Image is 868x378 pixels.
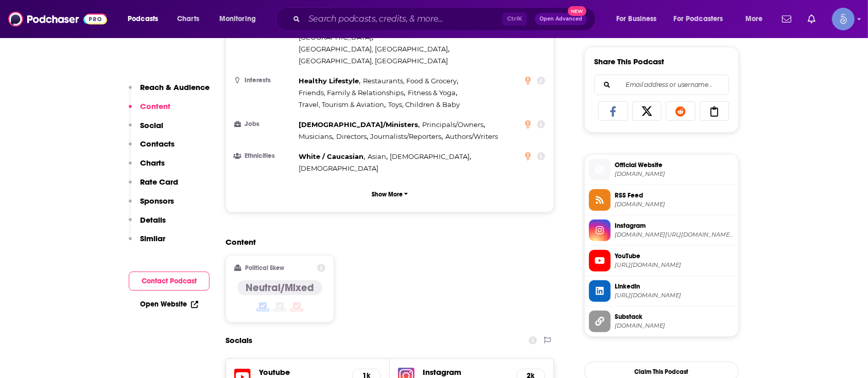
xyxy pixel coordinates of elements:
span: , [299,75,360,87]
button: open menu [738,11,776,27]
button: Sponsors [129,196,174,215]
button: Content [129,101,170,120]
h3: Interests [234,77,294,84]
a: Substack[DOMAIN_NAME] [589,311,734,332]
span: Restaurants, Food & Grocery [363,77,457,85]
span: adamrinde.substack.com [615,322,734,330]
span: [DEMOGRAPHIC_DATA] [299,164,378,172]
h3: Jobs [234,121,294,128]
h5: Instagram [423,367,508,377]
h3: Share This Podcast [594,57,664,66]
a: Copy Link [700,101,730,121]
span: Principals/Owners [422,120,483,129]
span: Logged in as Spiral5-G1 [832,8,855,30]
button: open menu [609,11,670,27]
h2: Political Skew [246,264,285,272]
button: Similar [129,233,165,253]
p: Rate Card [140,177,178,187]
span: [DEMOGRAPHIC_DATA]/Ministers [299,120,418,129]
span: https://www.linkedin.com/in/drrinde [615,292,734,299]
span: Friends, Family & Relationships [299,88,404,97]
span: More [745,12,763,26]
span: [GEOGRAPHIC_DATA] [299,33,372,41]
button: open menu [120,11,171,27]
span: , [408,87,457,99]
span: , [368,151,388,163]
div: Search podcasts, credits, & more... [286,7,605,31]
span: [DEMOGRAPHIC_DATA] [390,152,470,160]
span: Ctrl K [502,12,527,26]
p: Show More [372,191,403,198]
span: , [299,131,334,142]
span: Toys, Children & Baby [388,100,460,109]
img: User Profile [832,8,855,30]
span: , [299,87,405,99]
span: Monitoring [219,12,256,26]
input: Email address or username... [603,75,720,95]
span: New [568,6,586,16]
span: Authors/Writers [445,132,498,140]
h5: Youtube [259,367,344,377]
span: YouTube [615,251,734,261]
span: https://www.youtube.com/@onethingpodcast [615,261,734,269]
span: Linkedin [615,282,734,291]
span: Charts [177,12,199,26]
p: Charts [140,158,165,168]
span: Podcasts [128,12,158,26]
span: , [363,75,458,87]
h4: Neutral/Mixed [246,281,314,294]
a: Linkedin[URL][DOMAIN_NAME] [589,280,734,302]
a: Show notifications dropdown [778,10,795,28]
span: For Podcasters [674,12,723,26]
a: Instagram[DOMAIN_NAME][URL][DOMAIN_NAME][PERSON_NAME] [589,220,734,241]
p: Social [140,120,163,130]
a: YouTube[URL][DOMAIN_NAME] [589,250,734,272]
a: Share on Reddit [666,101,696,121]
a: RSS Feed[DOMAIN_NAME] [589,189,734,211]
span: Official Website [615,160,734,170]
span: Open Advanced [540,16,582,22]
a: Charts [170,11,205,27]
span: anchor.fm [615,201,734,208]
img: Podchaser - Follow, Share and Rate Podcasts [8,9,107,29]
p: Details [140,215,166,225]
a: Show notifications dropdown [804,10,820,28]
p: Sponsors [140,196,174,206]
span: Musicians [299,132,332,140]
span: [GEOGRAPHIC_DATA], [GEOGRAPHIC_DATA] [299,57,448,65]
button: Show profile menu [832,8,855,30]
a: Share on X/Twitter [632,101,662,121]
p: Similar [140,233,165,243]
button: Reach & Audience [129,82,210,101]
span: soundintegrative.com [615,170,734,178]
span: Instagram [615,221,734,230]
p: Content [140,101,170,111]
span: , [299,151,365,163]
span: White / Caucasian [299,152,363,160]
span: , [390,151,472,163]
button: Contacts [129,139,175,158]
a: Share on Facebook [598,101,628,121]
span: , [336,131,368,142]
button: Contact Podcast [129,272,210,291]
input: Search podcasts, credits, & more... [304,11,502,27]
button: open menu [212,11,269,27]
span: , [299,43,449,55]
button: Details [129,215,166,234]
button: open menu [667,11,738,27]
span: , [422,119,485,131]
span: [GEOGRAPHIC_DATA], [GEOGRAPHIC_DATA] [299,45,448,53]
span: For Business [616,12,657,26]
p: Reach & Audience [140,82,210,92]
span: Healthy Lifestyle [299,77,359,85]
span: Directors [336,132,367,140]
span: , [299,119,420,131]
h2: Content [225,237,546,247]
span: , [371,131,443,142]
a: Open Website [140,300,198,309]
span: Asian [368,152,386,160]
button: Social [129,120,163,139]
h3: Ethnicities [234,153,294,159]
span: Travel, Tourism & Aviation [299,100,384,109]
